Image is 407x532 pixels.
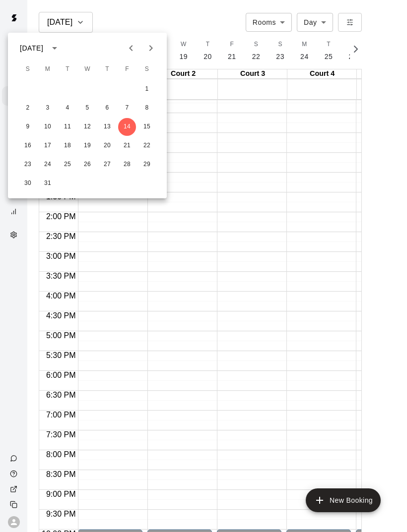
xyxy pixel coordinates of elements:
button: calendar view is open, switch to year view [46,40,63,57]
button: 31 [39,175,57,192]
button: 7 [118,99,136,117]
button: 20 [98,137,116,155]
button: 5 [78,99,96,117]
button: 9 [19,118,37,136]
button: 25 [59,156,76,174]
span: Monday [39,59,57,79]
span: Sunday [19,59,37,79]
button: 21 [118,137,136,155]
button: 27 [98,156,116,174]
button: 11 [59,118,76,136]
span: Thursday [98,59,116,79]
span: Saturday [138,59,156,79]
button: 22 [138,137,156,155]
button: 2 [19,99,37,117]
button: 10 [39,118,57,136]
div: [DATE] [20,43,43,54]
button: 30 [19,175,37,192]
button: 1 [138,80,156,98]
button: 19 [78,137,96,155]
button: 4 [59,99,76,117]
button: 6 [98,99,116,117]
button: 13 [98,118,116,136]
span: Wednesday [78,59,96,79]
button: 17 [39,137,57,155]
button: 23 [19,156,37,174]
button: Previous month [121,38,141,58]
button: 29 [138,156,156,174]
button: 15 [138,118,156,136]
button: 18 [59,137,76,155]
button: 16 [19,137,37,155]
span: Tuesday [59,59,76,79]
button: 24 [39,156,57,174]
button: 8 [138,99,156,117]
span: Friday [118,59,136,79]
button: 3 [39,99,57,117]
button: 26 [78,156,96,174]
button: Next month [141,38,161,58]
button: 28 [118,156,136,174]
button: 12 [78,118,96,136]
button: 14 [118,118,136,136]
